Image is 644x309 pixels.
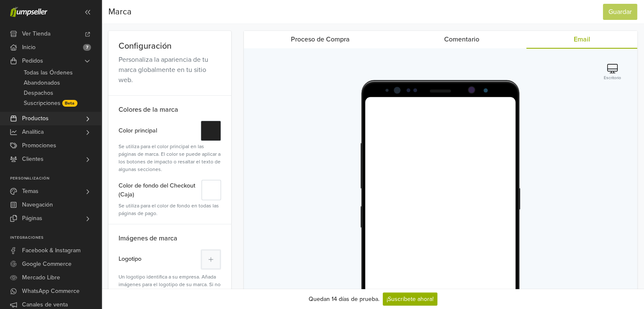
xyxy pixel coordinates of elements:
span: Google Commerce [22,257,72,271]
div: Se utiliza para el color principal en las páginas de marca. El color se puede aplicar a los boton... [119,143,221,173]
label: Color principal [119,121,157,141]
small: Escritorio [604,75,621,81]
span: 7 [83,44,91,51]
span: WhatsApp Commerce [22,284,80,298]
h5: Configuración [119,41,221,51]
label: Color de fondo del Checkout (Caja) [119,180,202,200]
a: ¡Suscríbete ahora! [383,292,437,306]
span: Analítica [22,125,44,139]
span: Temas [22,185,39,198]
span: Inicio [22,41,36,54]
span: Marca [108,6,132,18]
span: Promociones [22,139,56,152]
div: Quedan 14 días de prueba. [309,295,379,303]
span: Pedidos [22,54,43,68]
span: Beta [62,100,77,107]
button: Guardar [603,4,637,20]
div: Personaliza la apariencia de tu marca globalmente en tu sitio web. [119,55,221,85]
span: Productos [22,112,49,125]
a: Proceso de Compra [244,31,397,48]
button: # [201,121,221,141]
span: Clientes [22,152,44,166]
span: Facebook & Instagram [22,244,80,257]
span: Todas las Órdenes [24,68,73,78]
h6: Imágenes de marca [108,224,231,246]
p: Integraciones [10,235,101,240]
div: Se utiliza para el color de fondo en todas las páginas de pago. [119,202,221,217]
a: Email [526,31,637,49]
span: Suscripciones [24,98,61,108]
span: Páginas [22,212,42,225]
p: Personalización [10,176,101,181]
button: # [202,180,221,200]
span: Mercado Libre [22,271,60,284]
h6: Colores de la marca [108,96,231,117]
button: Escritorio [601,63,624,82]
span: Navegación [22,198,53,212]
a: Comentario [397,31,527,48]
span: Despachos [24,88,53,98]
label: Logotipo [119,249,141,268]
span: Ver Tienda [22,27,50,41]
span: Abandonados [24,78,60,88]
